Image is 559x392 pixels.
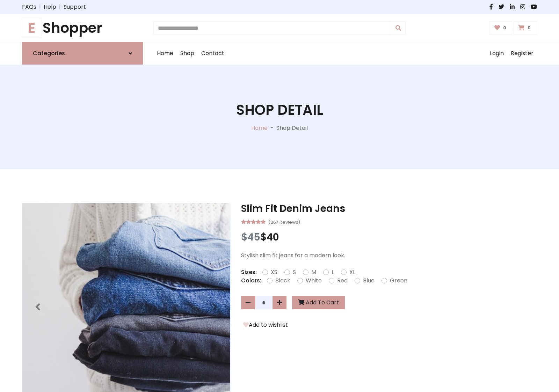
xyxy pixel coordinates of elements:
label: S [293,268,296,276]
a: Help [44,3,56,11]
button: Add To Cart [292,296,345,309]
label: White [306,276,322,285]
h3: $ [241,231,537,243]
label: XS [271,268,277,276]
a: Login [486,42,507,65]
h1: Shopper [22,20,143,36]
a: Shop [177,42,198,65]
label: L [332,268,334,276]
p: - [268,124,276,132]
p: Shop Detail [276,124,308,132]
a: Categories [22,42,143,65]
a: 0 [490,21,513,35]
a: Home [153,42,177,65]
a: FAQs [22,3,36,11]
a: Home [251,124,268,132]
a: 0 [514,21,537,35]
span: 0 [501,25,508,31]
span: 40 [267,230,279,244]
p: Colors: [241,276,261,285]
small: (267 Reviews) [268,217,300,226]
label: Red [337,276,348,285]
span: $45 [241,230,260,244]
p: Sizes: [241,268,257,276]
label: Blue [363,276,375,285]
h3: Slim Fit Denim Jeans [241,203,537,215]
a: Support [64,3,86,11]
a: EShopper [22,20,143,36]
h1: Shop Detail [236,102,323,118]
span: | [36,3,44,11]
button: Add to wishlist [241,320,290,330]
a: Contact [198,42,228,65]
a: Register [507,42,537,65]
label: Green [390,276,407,285]
span: | [56,3,64,11]
label: XL [349,268,355,276]
span: E [22,18,41,38]
label: M [311,268,316,276]
p: Stylish slim fit jeans for a modern look. [241,251,537,260]
h6: Categories [33,50,65,57]
span: 0 [526,25,532,31]
label: Black [275,276,290,285]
